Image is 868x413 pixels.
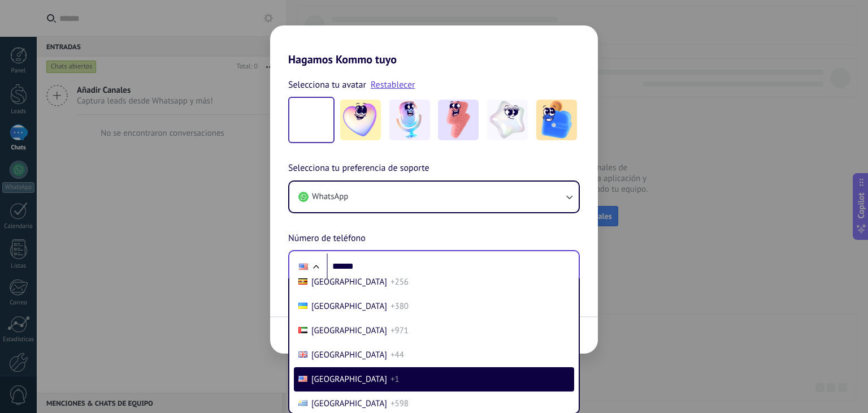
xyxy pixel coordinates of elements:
span: [GEOGRAPHIC_DATA] [311,374,387,385]
span: +44 [390,350,404,360]
span: WhatsApp [312,191,348,203]
span: [GEOGRAPHIC_DATA] [311,277,387,287]
img: -5.jpeg [536,100,577,140]
span: +256 [390,277,409,287]
span: Selecciona tu avatar [288,78,366,92]
span: [GEOGRAPHIC_DATA] [311,301,387,312]
span: Número de teléfono [288,231,366,246]
img: -2.jpeg [389,100,430,140]
img: -4.jpeg [487,100,528,140]
span: [GEOGRAPHIC_DATA] [311,350,387,360]
span: Selecciona tu preferencia de soporte [288,161,429,176]
span: +971 [390,325,409,336]
img: -3.jpeg [438,100,479,140]
img: -1.jpeg [340,100,381,140]
a: Restablecer [371,79,415,91]
span: +1 [390,374,400,385]
h2: Hagamos Kommo tuyo [270,25,598,66]
span: [GEOGRAPHIC_DATA] [311,398,387,409]
span: +598 [390,398,409,409]
span: [GEOGRAPHIC_DATA] [311,325,387,336]
span: +380 [390,301,409,312]
button: WhatsApp [289,182,579,212]
div: United States: + 1 [293,255,314,278]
